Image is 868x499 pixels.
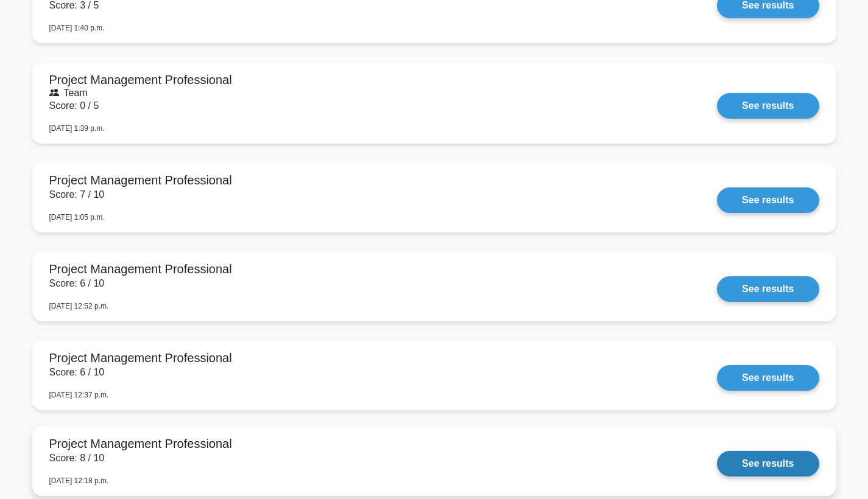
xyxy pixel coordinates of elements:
[717,365,819,391] a: See results
[717,451,819,476] a: See results
[717,187,819,213] a: See results
[717,276,819,302] a: See results
[717,93,819,119] a: See results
